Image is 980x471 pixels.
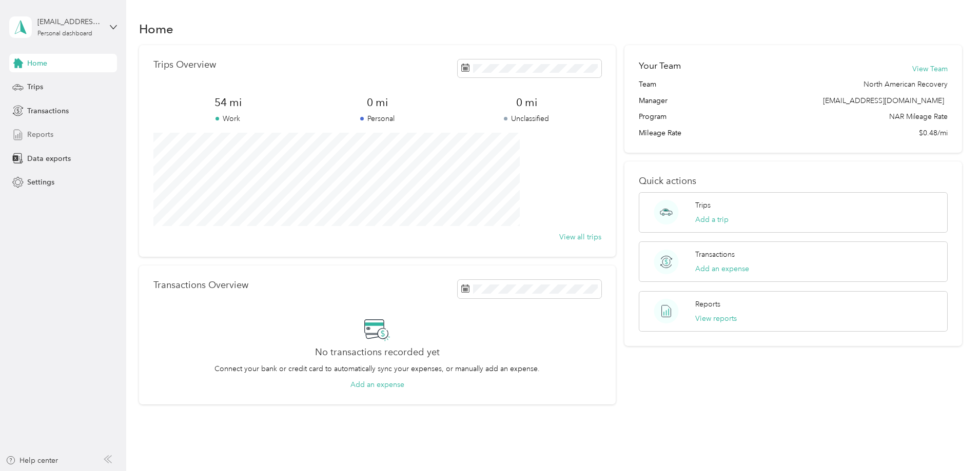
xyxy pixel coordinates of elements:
p: Connect your bank or credit card to automatically sync your expenses, or manually add an expense. [214,363,540,374]
button: Add a trip [695,214,729,225]
p: Reports [695,299,720,310]
p: Unclassified [452,113,601,124]
button: Add an expense [695,263,749,274]
p: Personal [303,113,452,124]
span: Settings [27,177,54,188]
span: 0 mi [303,95,452,110]
h2: No transactions recorded yet [315,347,440,358]
span: Home [27,58,47,69]
span: Data exports [27,153,71,164]
button: View all trips [559,232,601,242]
span: Mileage Rate [639,128,681,138]
span: Team [639,79,656,90]
span: $0.48/mi [919,128,948,138]
button: Add an expense [350,379,404,390]
span: NAR Mileage Rate [889,111,948,122]
span: Program [639,111,667,122]
h1: Home [139,24,173,34]
button: View reports [695,313,737,324]
p: Trips [695,200,711,211]
p: Transactions [695,249,735,260]
span: Transactions [27,106,69,116]
span: Manager [639,95,668,106]
div: Personal dashboard [37,31,92,37]
h2: Your Team [639,59,681,72]
p: Transactions Overview [153,280,248,291]
span: North American Recovery [864,79,948,90]
p: Quick actions [639,176,948,187]
span: [EMAIL_ADDRESS][DOMAIN_NAME] [823,96,944,105]
iframe: Everlance-gr Chat Button Frame [923,414,980,471]
span: 0 mi [452,95,601,110]
span: Reports [27,129,53,140]
p: Work [153,113,303,124]
span: 54 mi [153,95,303,110]
p: Trips Overview [153,59,216,70]
button: View Team [912,64,948,74]
span: Trips [27,81,43,92]
button: Help center [6,455,58,466]
div: [EMAIL_ADDRESS][DOMAIN_NAME] [37,16,102,27]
